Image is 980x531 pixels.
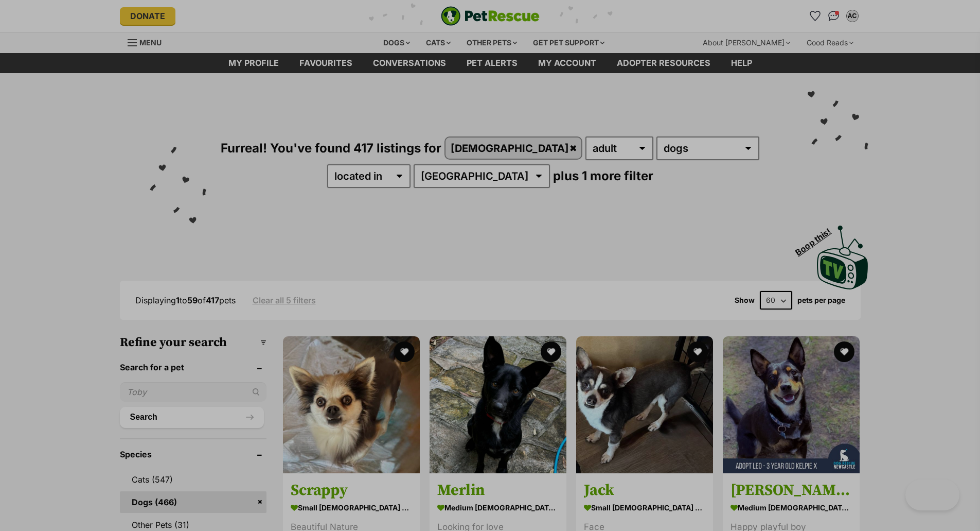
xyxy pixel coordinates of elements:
iframe: Help Scout Beacon - Open [905,479,959,510]
img: logo-e224e6f780fb5917bec1dbf3a21bbac754714ae5b6737aabdf751b685950b380.svg [441,6,540,26]
span: Boop this! [793,220,841,257]
header: Species [120,450,266,459]
span: Furreal! You've found 417 listings for [221,141,441,156]
strong: 417 [206,295,219,305]
img: Merlin - Border Collie x Australian Kelpie Dog [430,336,566,473]
a: conversations [363,53,456,73]
a: Menu [128,32,169,51]
button: Search [120,407,264,427]
div: AC [847,11,858,21]
div: Get pet support [526,32,612,53]
a: Boop this! [817,216,868,292]
div: Other pets [459,32,524,53]
a: My account [528,53,607,73]
span: plus 1 more filter [553,168,653,183]
h3: [PERSON_NAME] - [DEMOGRAPHIC_DATA] Kelpie X Cattle Dog [730,481,852,501]
div: About [PERSON_NAME] [696,32,797,53]
button: My account [844,8,861,24]
img: Scrappy - Chihuahua Dog [283,336,420,473]
img: Jack - Chihuahua Dog [576,336,713,473]
a: Help [721,53,762,73]
a: Clear all 5 filters [253,296,316,305]
button: favourite [541,341,561,362]
a: Cats (547) [120,469,266,490]
div: Cats [419,32,458,53]
a: My profile [218,53,289,73]
div: Dogs [376,32,417,53]
header: Search for a pet [120,363,266,372]
strong: 59 [187,295,198,305]
input: Toby [120,382,266,402]
a: Conversations [826,8,842,24]
strong: medium [DEMOGRAPHIC_DATA] Dog [437,501,559,516]
ul: Account quick links [807,8,861,24]
h3: Merlin [437,481,559,501]
a: Favourites [289,53,363,73]
strong: small [DEMOGRAPHIC_DATA] Dog [584,501,705,516]
strong: medium [DEMOGRAPHIC_DATA] Dog [730,501,852,516]
img: Leo - 3 Year Old Kelpie X Cattle Dog - Australian Kelpie x Australian Cattle Dog [723,336,860,473]
strong: 1 [176,295,180,305]
div: Good Reads [799,32,861,53]
strong: small [DEMOGRAPHIC_DATA] Dog [291,501,412,516]
button: favourite [834,341,854,362]
span: Displaying to of pets [135,295,236,305]
a: Dogs (466) [120,491,266,513]
img: PetRescue TV logo [817,226,868,289]
span: Show [735,296,755,304]
span: Menu [139,38,162,47]
a: Adopter resources [607,53,721,73]
h3: Refine your search [120,335,266,350]
button: favourite [394,341,415,362]
h3: Scrappy [291,481,412,501]
a: [DEMOGRAPHIC_DATA] [446,138,581,159]
img: chat-41dd97257d64d25036548639549fe6c8038ab92f7586957e7f3b1b290dea8141.svg [828,11,839,21]
a: Donate [120,7,175,25]
a: Favourites [807,8,824,24]
a: PetRescue [441,6,540,26]
button: favourite [687,341,708,362]
h3: Jack [584,481,705,501]
a: Pet alerts [456,53,528,73]
label: pets per page [797,296,845,304]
